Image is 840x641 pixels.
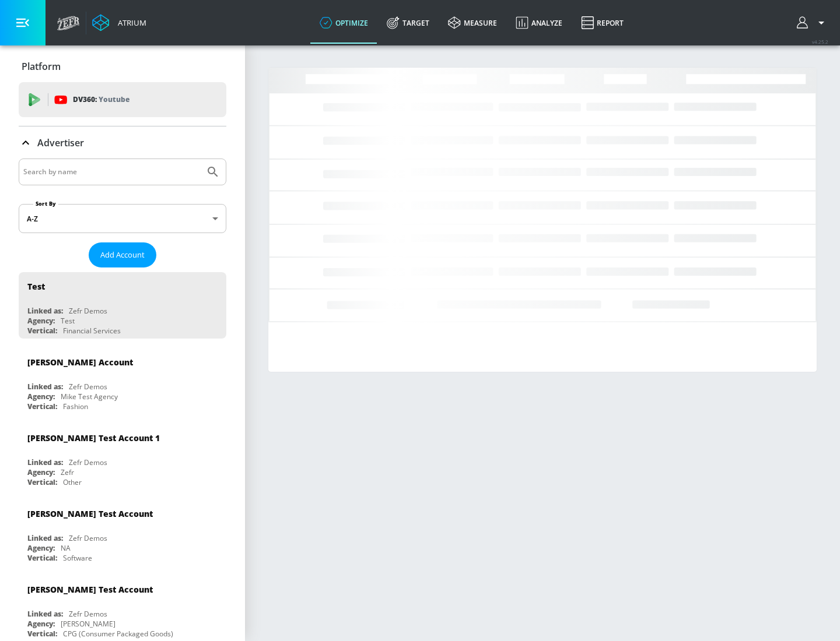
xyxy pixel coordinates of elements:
div: Zefr Demos [69,457,107,467]
a: Report [572,2,633,44]
div: Platform [19,50,226,83]
div: Agency: [27,392,55,401]
div: [PERSON_NAME] AccountLinked as:Zefr DemosAgency:Mike Test AgencyVertical:Fashion [19,348,226,414]
div: [PERSON_NAME] Test Account 1Linked as:Zefr DemosAgency:ZefrVertical:Other [19,424,226,490]
div: Software [63,553,92,563]
div: Zefr [61,467,74,477]
button: Add Account [89,242,156,267]
div: Other [63,477,82,487]
div: DV360: Youtube [19,82,226,117]
div: Mike Test Agency [61,392,118,401]
div: [PERSON_NAME] Test Account [27,508,153,519]
div: Test [61,316,75,326]
div: Agency: [27,543,55,553]
div: Atrium [113,17,146,28]
div: Financial Services [63,326,121,336]
div: [PERSON_NAME] Test AccountLinked as:Zefr DemosAgency:NAVertical:Software [19,499,226,566]
div: A-Z [19,204,226,233]
p: Platform [22,60,61,73]
div: Agency: [27,467,55,477]
p: Advertiser [37,136,84,149]
div: Linked as: [27,533,63,543]
a: Target [377,2,439,44]
div: [PERSON_NAME] [61,619,116,629]
div: [PERSON_NAME] Test Account [27,584,153,595]
span: Add Account [100,248,145,262]
div: TestLinked as:Zefr DemosAgency:TestVertical:Financial Services [19,272,226,339]
div: Vertical: [27,629,57,639]
div: Zefr Demos [69,382,107,392]
div: [PERSON_NAME] Account [27,357,133,368]
div: Advertiser [19,126,226,159]
div: Linked as: [27,457,63,467]
div: Agency: [27,316,55,326]
a: optimize [310,2,377,44]
span: v 4.25.2 [812,38,828,45]
div: Fashion [63,401,88,411]
div: Vertical: [27,401,57,411]
div: Test [27,281,45,292]
div: Vertical: [27,477,57,487]
div: Zefr Demos [69,306,107,316]
a: measure [439,2,506,44]
div: Linked as: [27,382,63,392]
a: Analyze [506,2,572,44]
div: [PERSON_NAME] Test Account 1 [27,432,160,443]
div: Zefr Demos [69,609,107,619]
input: Search by name [23,164,200,179]
div: CPG (Consumer Packaged Goods) [63,629,173,639]
label: Sort By [33,200,58,207]
a: Atrium [92,14,146,31]
div: Vertical: [27,326,57,336]
div: NA [61,543,71,553]
p: Youtube [99,93,129,105]
div: Linked as: [27,306,63,316]
div: Zefr Demos [69,533,107,543]
div: Linked as: [27,609,63,619]
div: Agency: [27,619,55,629]
div: Vertical: [27,553,57,563]
p: DV360: [73,93,129,106]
